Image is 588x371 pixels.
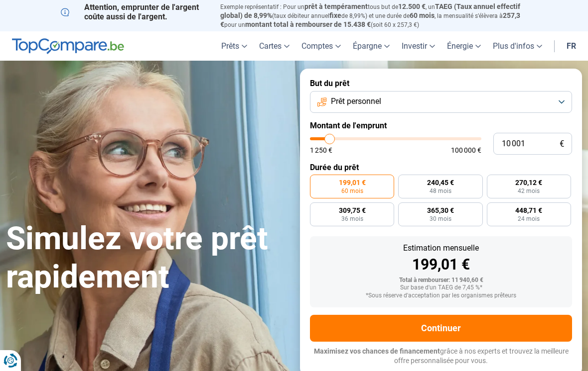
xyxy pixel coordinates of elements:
[451,147,481,154] span: 100 000 €
[314,347,440,355] span: Maximisez vos chances de financement
[427,207,454,214] span: 365,30 €
[487,31,548,61] a: Plus d'infos
[310,315,572,342] button: Continuer
[515,207,542,214] span: 448,71 €
[310,91,572,113] button: Prêt personnel
[318,277,564,284] div: Total à rembourser: 11 940,60 €
[12,38,124,54] img: TopCompare
[410,11,435,19] span: 60 mois
[318,284,564,291] div: Sur base d'un TAEG de 7,45 %*
[339,179,366,186] span: 199,01 €
[341,188,363,194] span: 60 mois
[215,31,253,61] a: Prêts
[430,188,451,194] span: 48 mois
[6,220,288,296] h1: Simulez votre prêt rapidement
[341,216,363,222] span: 36 mois
[339,207,366,214] span: 309,75 €
[318,292,564,299] div: *Sous réserve d'acceptation par les organismes prêteurs
[310,147,332,154] span: 1 250 €
[396,31,441,61] a: Investir
[427,179,454,186] span: 240,45 €
[398,2,426,10] span: 12.500 €
[441,31,487,61] a: Énergie
[295,31,347,61] a: Comptes
[310,79,572,88] label: But du prêt
[310,163,572,172] label: Durée du prêt
[518,216,540,222] span: 24 mois
[304,2,368,10] span: prêt à tempérament
[318,244,564,252] div: Estimation mensuelle
[518,188,540,194] span: 42 mois
[245,20,371,28] span: montant total à rembourser de 15.438 €
[61,2,208,21] p: Attention, emprunter de l'argent coûte aussi de l'argent.
[310,121,572,130] label: Montant de l'emprunt
[220,11,520,28] span: 257,3 €
[561,31,582,61] a: fr
[331,96,381,107] span: Prêt personnel
[310,347,572,366] p: grâce à nos experts et trouvez la meilleure offre personnalisée pour vous.
[318,257,564,272] div: 199,01 €
[253,31,295,61] a: Cartes
[220,2,527,29] p: Exemple représentatif : Pour un tous but de , un (taux débiteur annuel de 8,99%) et une durée de ...
[347,31,396,61] a: Épargne
[220,2,520,19] span: TAEG (Taux annuel effectif global) de 8,99%
[430,216,451,222] span: 30 mois
[560,140,564,148] span: €
[329,11,341,19] span: fixe
[515,179,542,186] span: 270,12 €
